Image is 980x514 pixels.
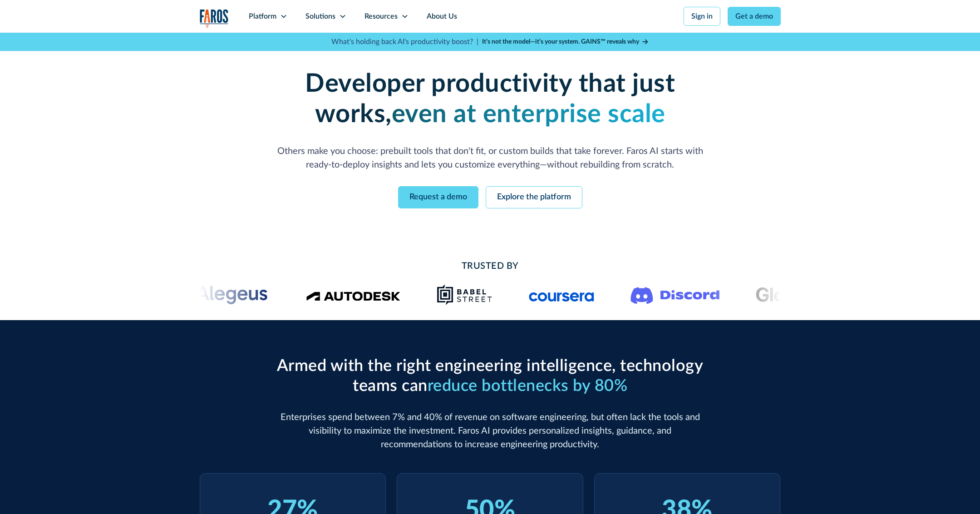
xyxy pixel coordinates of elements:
p: Enterprises spend between 7% and 40% of revenue on software engineering, but often lack the tools... [272,410,708,451]
a: Request a demo [398,186,478,208]
div: Solutions [305,11,335,22]
a: It’s not the model—it’s your system. GAINS™ reveals why [482,37,649,47]
div: Platform [249,11,276,22]
a: Sign in [684,7,720,26]
p: What's holding back AI's productivity boost? | [331,36,478,47]
strong: Developer productivity that just works, [305,71,675,127]
img: Logo of the online learning platform Coursera. [529,287,594,302]
p: Others make you choose: prebuilt tools that don't fit, or custom builds that take forever. Faros ... [272,144,708,172]
img: Logo of the design software company Autodesk. [306,289,400,301]
span: reduce bottlenecks by 80% [428,378,628,394]
h2: Armed with the right engineering intelligence, technology teams can [272,356,708,395]
div: Resources [364,11,398,22]
a: home [200,9,229,28]
img: Logo of the analytics and reporting company Faros. [200,9,229,28]
strong: even at enterprise scale [392,102,665,127]
a: Get a demo [728,7,781,26]
a: Explore the platform [486,186,582,208]
h2: Trusted By [272,259,708,273]
img: Babel Street logo png [437,284,492,306]
img: Logo of the communication platform Discord. [630,285,719,304]
strong: It’s not the model—it’s your system. GAINS™ reveals why [482,39,639,45]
